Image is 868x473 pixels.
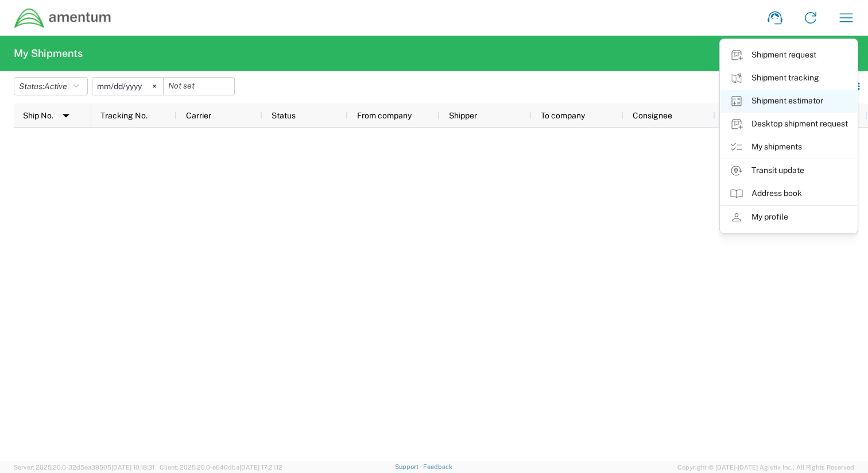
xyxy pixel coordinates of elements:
[100,111,148,120] span: Tracking No.
[720,44,857,67] a: Shipment request
[272,111,296,120] span: Status
[720,136,857,159] a: My shipments
[720,159,857,182] a: Transit update
[423,463,452,470] a: Feedback
[160,464,282,471] span: Client: 2025.20.0-e640dba
[720,206,857,229] a: My profile
[395,463,424,470] a: Support
[23,111,53,120] span: Ship No.
[57,106,75,125] img: arrow-dropdown.svg
[186,111,211,120] span: Carrier
[164,78,234,95] input: Not set
[92,78,163,95] input: Not set
[541,111,585,120] span: To company
[14,464,154,471] span: Server: 2025.20.0-32d5ea39505
[357,111,412,120] span: From company
[14,47,83,60] h2: My Shipments
[111,464,154,471] span: [DATE] 10:18:31
[14,7,112,29] img: dyncorp
[633,111,672,120] span: Consignee
[720,67,857,90] a: Shipment tracking
[14,77,88,95] button: Status:Active
[239,464,282,471] span: [DATE] 17:21:12
[720,182,857,205] a: Address book
[720,90,857,113] a: Shipment estimator
[677,462,854,472] span: Copyright © [DATE]-[DATE] Agistix Inc., All Rights Reserved
[449,111,477,120] span: Shipper
[44,82,67,91] span: Active
[720,113,857,136] a: Desktop shipment request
